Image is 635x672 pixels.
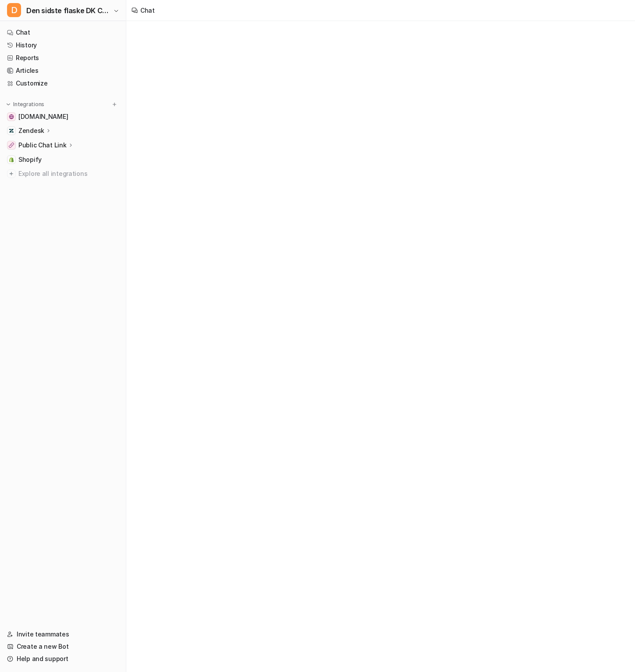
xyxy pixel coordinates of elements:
span: Shopify [18,155,42,164]
a: Help and support [4,653,122,665]
span: Explore all integrations [18,167,119,181]
a: History [4,39,122,51]
img: densidsteflaske.dk [9,114,14,119]
img: Shopify [9,157,14,162]
span: Den sidste flaske DK Chatbot [26,4,111,17]
a: Articles [4,64,122,77]
a: Reports [4,52,122,64]
a: Explore all integrations [4,168,122,180]
button: Integrations [4,100,47,109]
a: Create a new Bot [4,640,122,653]
img: menu_add.svg [111,101,118,107]
span: [DOMAIN_NAME] [18,112,68,121]
span: D [7,3,21,17]
a: ShopifyShopify [4,154,122,166]
img: expand menu [5,101,11,107]
div: Chat [140,6,155,15]
img: Zendesk [9,128,14,133]
img: Public Chat Link [9,143,14,148]
p: Public Chat Link [18,141,67,150]
a: Chat [4,26,122,39]
p: Zendesk [18,126,44,135]
p: Integrations [13,101,44,108]
a: Invite teammates [4,628,122,640]
img: explore all integrations [7,169,16,178]
a: Customize [4,77,122,89]
a: densidsteflaske.dk[DOMAIN_NAME] [4,111,122,123]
